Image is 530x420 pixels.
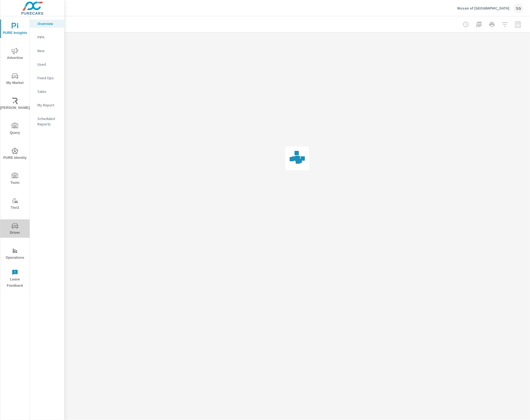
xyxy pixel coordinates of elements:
[37,62,60,67] p: Used
[2,23,28,36] span: PURE Insights
[37,116,60,127] p: Scheduled Reports
[514,3,523,13] div: SG
[37,89,60,94] p: Sales
[30,101,64,109] div: My Report
[2,269,28,289] span: Leave Feedback
[30,20,64,28] div: Overview
[457,6,509,11] p: Nissan of [GEOGRAPHIC_DATA]
[2,223,28,236] span: Driver
[30,33,64,41] div: PIPA
[30,60,64,68] div: Used
[37,48,60,53] p: New
[2,173,28,186] span: Tools
[30,74,64,82] div: Fixed Ops
[37,21,60,26] p: Overview
[2,248,28,261] span: Operations
[30,87,64,96] div: Sales
[2,123,28,136] span: Query
[2,73,28,86] span: My Market
[37,75,60,81] p: Fixed Ops
[0,16,30,291] div: nav menu
[37,102,60,108] p: My Report
[2,98,28,111] span: [PERSON_NAME]
[30,115,64,128] div: Scheduled Reports
[2,198,28,211] span: Tier2
[2,148,28,161] span: PURE Identity
[30,47,64,55] div: New
[2,48,28,61] span: Advertise
[37,34,60,40] p: PIPA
